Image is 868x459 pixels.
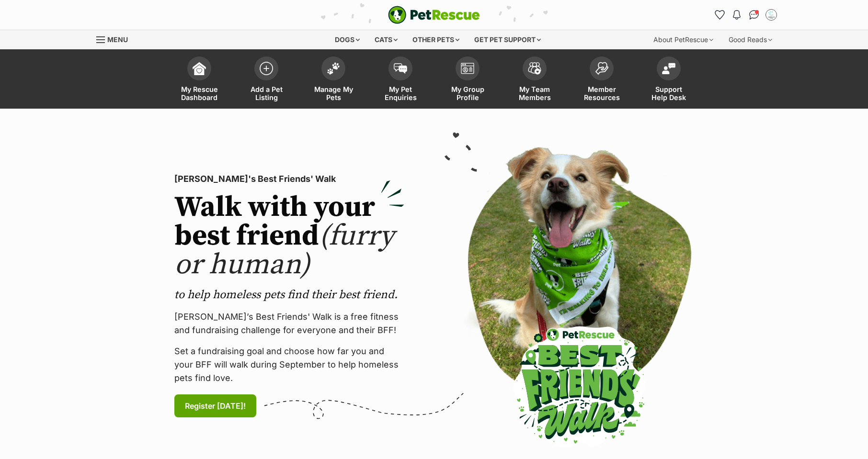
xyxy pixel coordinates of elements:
img: help-desk-icon-fdf02630f3aa405de69fd3d07c3f3aa587a6932b1a1747fa1d2bba05be0121f9.svg [662,63,675,74]
a: Member Resources [568,52,635,109]
button: Notifications [729,7,744,22]
span: Support Help Desk [647,85,690,101]
a: My Rescue Dashboard [166,52,233,109]
span: Menu [107,35,128,44]
a: Menu [96,30,135,47]
div: Other pets [406,30,466,49]
div: Get pet support [468,30,548,49]
div: Good Reads [722,30,779,49]
span: Add a Pet Listing [245,85,288,101]
span: My Group Profile [446,85,489,101]
a: My Team Members [501,52,568,109]
span: My Pet Enquiries [379,85,422,101]
span: Register [DATE]! [185,400,246,412]
img: add-pet-listing-icon-0afa8454b4691262ce3f59096e99ab1cd57d4a30225e0717b998d2c9b9846f56.svg [260,62,273,75]
a: Manage My Pets [300,52,367,109]
p: Set a fundraising goal and choose how far you and your BFF will walk during September to help hom... [174,345,404,385]
p: [PERSON_NAME]'s Best Friends' Walk [174,172,404,186]
button: My account [764,7,779,22]
img: dashboard-icon-eb2f2d2d3e046f16d808141f083e7271f6b2e854fb5c12c21221c1fb7104beca.svg [193,62,206,75]
img: member-resources-icon-8e73f808a243e03378d46382f2149f9095a855e16c252ad45f914b54edf8863c.svg [595,62,608,75]
img: pet-enquiries-icon-7e3ad2cf08bfb03b45e93fb7055b45f3efa6380592205ae92323e6603595dc1f.svg [394,63,407,74]
div: Dogs [328,30,366,49]
img: group-profile-icon-3fa3cf56718a62981997c0bc7e787c4b2cf8bcc04b72c1350f741eb67cf2f40e.svg [461,63,474,74]
a: Support Help Desk [635,52,702,109]
a: Favourites [712,7,727,22]
img: Animal Care Facility Staff profile pic [766,10,776,20]
img: notifications-46538b983faf8c2785f20acdc204bb7945ddae34d4c08c2a6579f10ce5e182be.svg [733,10,741,20]
span: (furry or human) [174,218,394,283]
span: My Team Members [513,85,556,101]
p: [PERSON_NAME]’s Best Friends' Walk is a free fitness and fundraising challenge for everyone and t... [174,310,404,337]
span: Member Resources [580,85,623,101]
img: manage-my-pets-icon-02211641906a0b7f246fdf0571729dbe1e7629f14944591b6c1af311fb30b64b.svg [327,62,340,75]
a: Register [DATE]! [174,394,256,417]
img: chat-41dd97257d64d25036548639549fe6c8038ab92f7586957e7f3b1b290dea8141.svg [749,10,759,20]
span: My Rescue Dashboard [178,85,221,101]
ul: Account quick links [712,7,779,22]
img: logo-e224e6f780fb5917bec1dbf3a21bbac754714ae5b6737aabdf751b685950b380.svg [388,6,480,24]
p: to help homeless pets find their best friend. [174,287,404,302]
div: About PetRescue [647,30,720,49]
a: Add a Pet Listing [233,52,300,109]
div: Cats [368,30,404,49]
a: Conversations [746,7,762,22]
span: Manage My Pets [312,85,355,101]
a: My Group Profile [434,52,501,109]
a: My Pet Enquiries [367,52,434,109]
img: team-members-icon-5396bd8760b3fe7c0b43da4ab00e1e3bb1a5d9ba89233759b79545d2d3fc5d0d.svg [528,62,541,75]
a: PetRescue [388,6,480,24]
h2: Walk with your best friend [174,193,404,280]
